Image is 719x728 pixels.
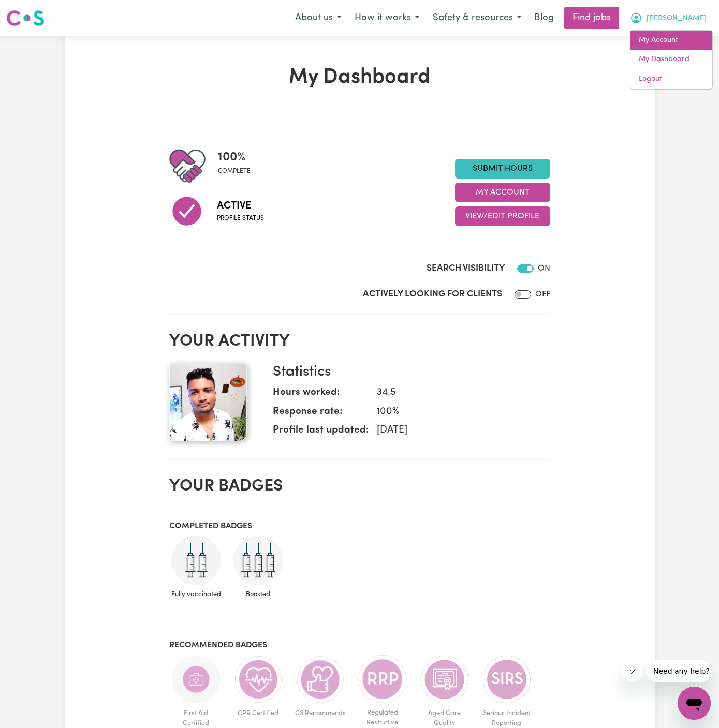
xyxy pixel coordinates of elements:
a: Careseekers logo [6,6,45,30]
span: Active [217,198,264,214]
dt: Profile last updated: [273,423,369,442]
img: Care and support worker has received 2 doses of COVID-19 vaccine [171,536,221,585]
a: My Account [630,31,712,50]
a: Blog [528,7,560,29]
img: Care worker is recommended by Careseekers [296,655,345,704]
img: Care and support worker has received booster dose of COVID-19 vaccination [233,536,283,585]
a: Submit Hours [455,159,550,179]
a: My Dashboard [630,50,712,69]
img: Care and support worker has completed First Aid Certification [171,655,221,704]
button: Safety & resources [426,7,528,29]
iframe: Button to launch messaging window [678,687,711,720]
dd: [DATE] [369,423,542,438]
span: 100 % [218,148,251,167]
h2: Your activity [169,332,550,351]
img: Careseekers logo [6,9,45,27]
dt: Response rate: [273,405,369,424]
iframe: Close message [622,662,643,682]
dd: 34.5 [369,385,542,400]
iframe: Message from company [647,660,711,682]
h3: Completed badges [169,522,550,531]
h2: Your badges [169,477,550,496]
span: Profile status [217,214,264,223]
button: My Account [455,183,550,202]
span: Boosted [231,585,285,603]
a: Logout [630,69,712,89]
dd: 100 % [369,405,542,420]
button: View/Edit Profile [455,206,550,226]
h3: Recommended badges [169,641,550,650]
span: OFF [535,290,550,299]
h3: Statistics [273,364,542,381]
button: About us [288,7,348,29]
label: Search Visibility [427,262,505,275]
span: [PERSON_NAME] [647,13,706,24]
span: ON [538,264,550,273]
button: My Account [623,7,713,29]
img: CS Academy: Serious Incident Reporting Scheme course completed [482,655,532,704]
a: Find jobs [564,7,619,29]
label: Actively Looking for Clients [363,288,502,301]
img: CS Academy: Aged Care Quality Standards & Code of Conduct course completed [420,655,469,704]
span: complete [218,167,251,176]
div: Profile completeness: 100% [218,148,259,184]
dt: Hours worked: [273,385,369,405]
img: Your profile picture [169,364,247,441]
span: CS Recommends [294,704,347,722]
h1: My Dashboard [169,65,550,90]
img: Care and support worker has completed CPR Certification [233,655,283,704]
span: Fully vaccinated [169,585,223,603]
span: CPR Certified [231,704,285,722]
button: How it works [348,7,426,29]
div: My Account [630,30,713,90]
img: CS Academy: Regulated Restrictive Practices course completed [358,655,407,704]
